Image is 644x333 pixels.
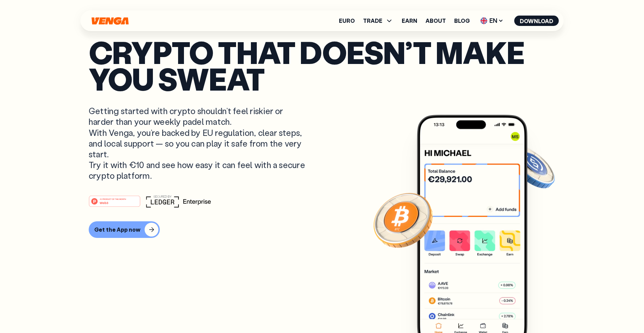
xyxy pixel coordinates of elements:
span: TRADE [363,18,382,24]
span: EN [478,15,506,26]
button: Get the App now [89,221,160,238]
img: flag-uk [480,17,487,24]
button: Download [514,16,559,26]
p: Getting started with crypto shouldn’t feel riskier or harder than your weekly padel match. With V... [89,105,307,181]
a: Euro [339,18,355,24]
a: Earn [402,18,417,24]
svg: Home [91,17,129,25]
img: USDC coin [507,142,556,192]
span: TRADE [363,17,393,25]
p: Crypto that doesn’t make you sweat [89,39,555,92]
a: Get the App now [89,221,555,238]
div: Get the App now [94,226,140,233]
tspan: #1 PRODUCT OF THE MONTH [100,198,126,200]
a: #1 PRODUCT OF THE MONTHWeb3 [89,200,140,209]
a: About [426,18,446,24]
img: Bitcoin [372,189,434,251]
tspan: Web3 [100,201,108,204]
a: Blog [454,18,470,24]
